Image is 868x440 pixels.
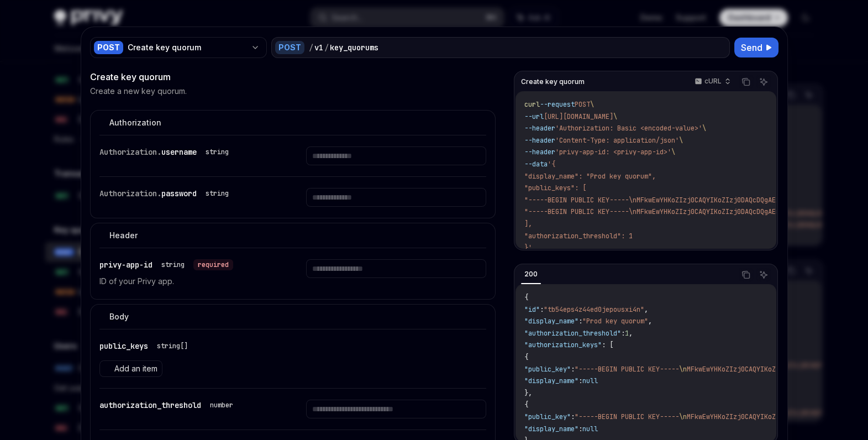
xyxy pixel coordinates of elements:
span: null [582,376,598,385]
button: Add an item [99,360,162,377]
span: { [524,293,528,302]
span: , [629,329,633,338]
span: \ [671,148,675,156]
span: password [161,188,197,198]
button: expand input section [90,110,496,135]
p: Create a new key quorum. [90,86,187,97]
span: , [644,305,648,314]
p: ID of your Privy app. [99,275,280,288]
span: 1 [625,329,629,338]
span: 'Authorization: Basic <encoded-value>' [555,124,702,133]
span: : [ [602,341,613,349]
div: Authorization.password [99,188,233,199]
div: Create key quorum [128,42,246,53]
span: { [524,353,528,362]
span: --header [524,136,555,145]
span: 'Content-Type: application/json' [555,136,679,145]
span: : [540,305,544,314]
span: --request [540,100,575,109]
span: '{ [548,160,555,169]
span: "display_name" [524,425,578,433]
div: 200 [521,268,541,281]
span: Add an item [114,363,157,374]
button: Copy the contents from the code block [739,268,753,282]
span: "public_key" [524,412,571,421]
span: "id" [524,305,540,314]
span: --url [524,112,544,121]
span: authorization_threshold [99,400,201,410]
span: Create key quorum [521,77,585,86]
div: authorization_threshold [99,400,238,411]
span: \n [679,412,687,421]
span: curl [524,100,540,109]
div: privy-app-id [99,259,233,270]
span: \ [702,124,706,133]
span: username [161,147,197,157]
p: cURL [704,77,722,86]
span: "authorization_threshold" [524,329,621,338]
span: : [571,412,575,421]
span: }, [524,389,532,397]
span: "display_name" [524,376,578,385]
div: Header [109,229,138,242]
span: privy-app-id [99,260,152,270]
span: Authorization. [99,147,161,157]
span: : [578,376,582,385]
span: null [582,425,598,433]
div: Body [109,310,129,323]
div: / [324,42,329,53]
div: key_quorums [330,42,378,53]
span: "public_keys": [ [524,184,586,192]
button: expand input section [90,223,496,248]
span: \ [679,136,683,145]
span: "Prod key quorum" [582,317,648,326]
span: [URL][DOMAIN_NAME] [544,112,613,121]
span: --header [524,124,555,133]
div: required [193,259,233,270]
span: --data [524,160,548,169]
span: }' [524,243,532,252]
span: \n [679,365,687,374]
button: POSTCreate key quorum [90,36,267,59]
div: Create key quorum [90,70,496,83]
span: "-----BEGIN PUBLIC KEY----- [575,365,679,374]
div: v1 [314,42,323,53]
span: POST [575,100,590,109]
span: "-----BEGIN PUBLIC KEY----- [575,412,679,421]
div: POST [94,41,123,54]
span: : [578,425,582,433]
div: Authorization [109,116,161,129]
span: \ [590,100,594,109]
span: "authorization_keys" [524,341,602,349]
button: Ask AI [756,268,771,282]
div: Authorization.username [99,146,233,158]
span: --header [524,148,555,156]
button: Ask AI [756,75,771,89]
div: POST [275,41,304,54]
span: 'privy-app-id: <privy-app-id>' [555,148,671,156]
div: string [206,148,229,156]
span: "display_name": "Prod key quorum", [524,172,656,181]
span: : [578,317,582,326]
span: { [524,400,528,409]
button: cURL [688,72,735,91]
span: : [621,329,625,338]
span: : [571,365,575,374]
button: Send [734,38,778,57]
button: Copy the contents from the code block [739,75,753,89]
span: "authorization_threshold": 1 [524,232,633,240]
div: string[] [157,342,188,350]
span: "tb54eps4z44ed0jepousxi4n" [544,305,644,314]
span: "display_name" [524,317,578,326]
span: Authorization. [99,188,161,198]
div: string [206,189,229,198]
span: public_keys [99,341,148,351]
span: "public_key" [524,365,571,374]
div: string [161,260,185,269]
span: Send [741,41,762,54]
div: / [309,42,313,53]
span: \ [613,112,617,121]
span: ], [524,219,532,228]
div: public_keys [99,341,192,352]
div: number [210,401,233,410]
